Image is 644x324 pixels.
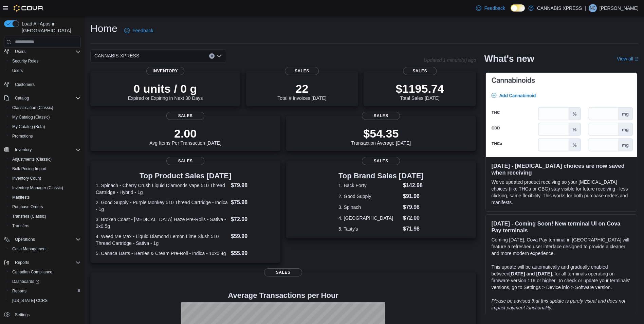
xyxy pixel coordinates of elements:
[12,105,53,110] span: Classification (Classic)
[94,52,139,60] span: CANNABIS XPRESS
[15,147,32,152] span: Inventory
[10,67,25,75] a: Users
[231,249,275,257] dd: $55.99
[7,112,84,122] button: My Catalog (Classic)
[96,216,228,230] dt: 3. Broken Coast - [MEDICAL_DATA] Haze Pre-Rolls - Sativa - 3x0.5g
[589,4,597,12] div: Nathan Chan
[10,268,55,276] a: Canadian Compliance
[338,172,424,180] h3: Top Brand Sales [DATE]
[634,57,639,61] svg: External link
[351,127,411,140] p: $54.35
[149,127,221,140] p: 2.00
[96,172,275,180] h3: Top Product Sales [DATE]
[10,245,81,253] span: Cash Management
[362,157,400,165] span: Sales
[231,198,275,206] dd: $75.98
[10,212,81,220] span: Transfers (Classic)
[10,193,32,201] a: Manifests
[12,94,32,102] button: Catalog
[10,184,81,192] span: Inventory Manager (Classic)
[12,311,32,319] a: Settings
[396,82,444,101] div: Total Sales [DATE]
[509,271,552,276] strong: [DATE] and [DATE]
[10,212,49,220] a: Transfers (Classic)
[12,204,43,210] span: Purchase Orders
[12,223,29,229] span: Transfers
[338,182,400,189] dt: 1. Back Forty
[12,124,45,129] span: My Catalog (Beta)
[338,226,400,232] dt: 5. Tasty's
[96,250,228,257] dt: 5. Canaca Darts - Berries & Cream Pre-Roll - Indica - 10x0.4g
[12,48,81,56] span: Users
[12,246,47,252] span: Cash Management
[600,4,639,12] p: [PERSON_NAME]
[10,203,46,211] a: Purchase Orders
[19,20,81,34] span: Load All Apps in [GEOGRAPHIC_DATA]
[12,235,81,244] span: Operations
[209,53,215,59] button: Clear input
[15,95,29,101] span: Catalog
[403,67,437,75] span: Sales
[7,66,84,75] button: Users
[10,296,81,305] span: Washington CCRS
[484,5,505,12] span: Feedback
[10,113,81,121] span: My Catalog (Classic)
[403,225,424,233] dd: $71.98
[96,291,471,300] h4: Average Transactions per Hour
[10,222,32,230] a: Transfers
[12,80,37,89] a: Customers
[396,82,444,95] p: $1195.74
[1,79,84,89] button: Customers
[10,123,48,131] a: My Catalog (Beta)
[12,114,50,120] span: My Catalog (Classic)
[10,104,56,112] a: Classification (Classic)
[338,193,400,200] dt: 2. Good Supply
[12,310,81,319] span: Settings
[12,146,81,154] span: Inventory
[285,67,319,75] span: Sales
[338,215,400,221] dt: 4. [GEOGRAPHIC_DATA]
[10,57,81,65] span: Security Roles
[128,82,203,101] div: Expired or Expiring in Next 30 Days
[277,82,326,101] div: Total # Invoices [DATE]
[617,56,639,61] a: View allExternal link
[12,58,38,64] span: Security Roles
[10,104,81,112] span: Classification (Classic)
[10,203,81,211] span: Purchase Orders
[12,279,39,284] span: Dashboards
[585,4,586,12] p: |
[1,258,84,267] button: Reports
[10,245,49,253] a: Cash Management
[15,237,35,242] span: Operations
[10,296,50,305] a: [US_STATE] CCRS
[12,288,26,294] span: Reports
[10,268,81,276] span: Canadian Compliance
[12,133,33,139] span: Promotions
[511,4,525,12] input: Dark Mode
[12,185,63,191] span: Inventory Manager (Classic)
[10,113,53,121] a: My Catalog (Classic)
[403,181,424,190] dd: $142.98
[217,53,222,59] button: Open list of options
[12,157,52,162] span: Adjustments (Classic)
[10,165,81,173] span: Bulk Pricing Import
[166,112,204,120] span: Sales
[7,277,84,286] a: Dashboards
[10,67,81,75] span: Users
[7,286,84,296] button: Reports
[338,204,400,211] dt: 3. Spinach
[491,162,631,176] h3: [DATE] - [MEDICAL_DATA] choices are now saved when receiving
[12,166,47,172] span: Bulk Pricing Import
[7,296,84,305] button: [US_STATE] CCRS
[491,264,631,291] p: This update will be automatically and gradually enabled between , for all terminals operating on ...
[7,174,84,183] button: Inventory Count
[264,268,302,276] span: Sales
[146,67,184,75] span: Inventory
[7,164,84,174] button: Bulk Pricing Import
[10,287,29,295] a: Reports
[12,48,28,56] button: Users
[10,287,81,295] span: Reports
[7,183,84,193] button: Inventory Manager (Classic)
[10,174,81,182] span: Inventory Count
